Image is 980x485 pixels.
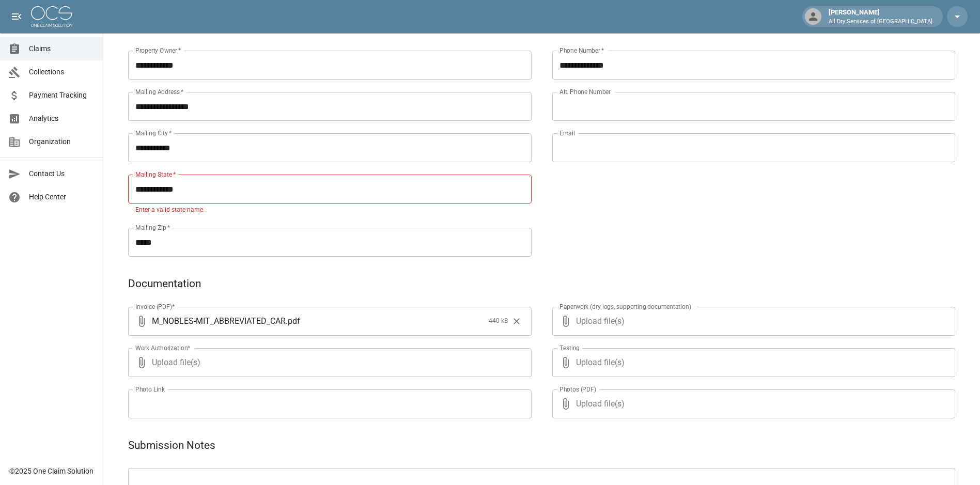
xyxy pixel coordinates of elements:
label: Mailing State [135,170,176,179]
label: Work Authorization* [135,343,191,352]
span: Payment Tracking [29,90,95,101]
button: open drawer [6,6,27,27]
button: Clear [509,314,524,329]
label: Mailing City [135,129,172,137]
img: ocs-logo-white-transparent.png [31,6,72,27]
span: Contact Us [29,168,95,179]
label: Mailing Address [135,87,183,96]
label: Testing [559,343,580,352]
span: Claims [29,43,95,54]
span: Help Center [29,192,95,202]
span: M_NOBLES-MIT_ABBREVIATED_CAR [152,315,286,327]
label: Property Owner [135,46,181,55]
label: Invoice (PDF)* [135,302,175,311]
label: Photos (PDF) [559,385,596,394]
span: Upload file(s) [576,389,928,418]
label: Mailing Zip [135,223,170,232]
span: 440 kB [489,316,508,326]
p: All Dry Services of [GEOGRAPHIC_DATA] [829,18,932,26]
span: Organization [29,136,95,147]
label: Email [559,129,575,137]
p: Enter a valid state name. [135,205,524,215]
label: Phone Number [559,46,604,55]
span: Collections [29,67,95,77]
label: Paperwork (dry logs, supporting documentation) [559,302,691,311]
span: . pdf [286,315,300,327]
div: © 2025 One Claim Solution [9,466,94,476]
label: Photo Link [135,385,165,394]
span: Analytics [29,113,95,124]
span: Upload file(s) [576,307,928,336]
span: Upload file(s) [576,348,928,377]
span: Upload file(s) [152,348,504,377]
label: Alt. Phone Number [559,87,611,96]
div: [PERSON_NAME] [825,7,937,26]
